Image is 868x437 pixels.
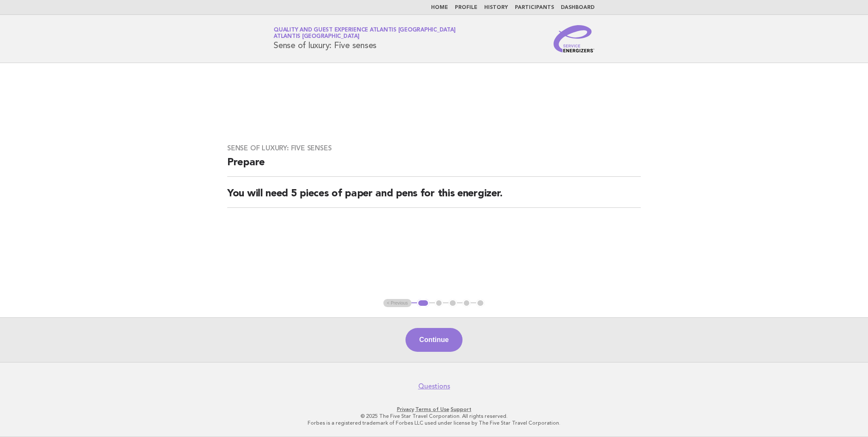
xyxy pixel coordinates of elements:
a: History [484,5,508,10]
span: Atlantis [GEOGRAPHIC_DATA] [274,34,360,40]
h2: You will need 5 pieces of paper and pens for this energizer. [227,187,641,208]
button: Continue [405,328,462,352]
h2: Prepare [227,156,641,177]
p: · · [174,406,694,413]
h3: Sense of luxury: Five senses [227,144,641,152]
a: Privacy [397,406,414,412]
a: Participants [515,5,554,10]
button: 1 [417,299,429,308]
a: Terms of Use [415,406,449,412]
a: Dashboard [561,5,594,10]
h1: Sense of luxury: Five senses [274,28,455,50]
a: Questions [418,382,450,391]
p: © 2025 The Five Star Travel Corporation. All rights reserved. [174,413,694,420]
a: Home [431,5,448,10]
p: Forbes is a registered trademark of Forbes LLC used under license by The Five Star Travel Corpora... [174,420,694,426]
img: Service Energizers [554,25,594,52]
a: Support [451,406,471,412]
a: Profile [455,5,477,10]
a: Quality and Guest Experience Atlantis [GEOGRAPHIC_DATA]Atlantis [GEOGRAPHIC_DATA] [274,27,455,39]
